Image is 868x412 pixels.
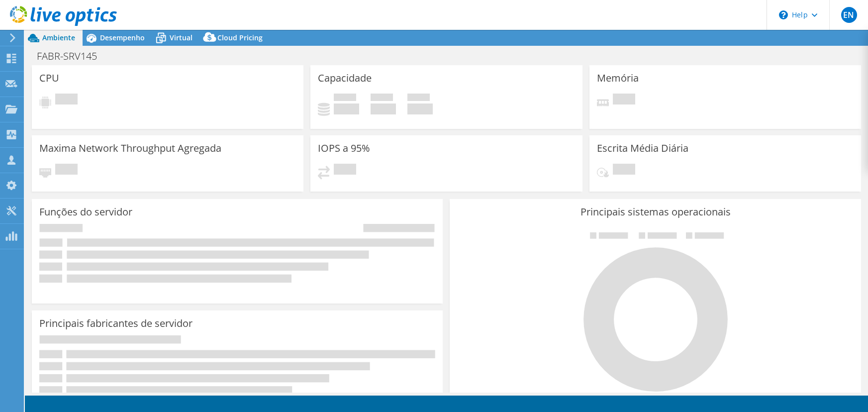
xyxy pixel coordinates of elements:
span: Pendente [613,164,635,177]
h3: Escrita Média Diária [597,143,688,154]
span: Pendente [613,94,635,107]
svg: \n [779,10,788,19]
span: Desempenho [100,33,145,42]
span: Ambiente [42,33,75,42]
h4: 0 GiB [371,103,396,114]
h3: CPU [39,73,59,84]
h3: Maxima Network Throughput Agregada [39,143,221,154]
span: Total [407,94,430,103]
span: Pendente [334,164,356,177]
span: EN [841,7,857,23]
span: Cloud Pricing [217,33,263,42]
h3: Principais sistemas operacionais [457,206,853,217]
h3: IOPS a 95% [318,143,370,154]
h3: Memória [597,73,639,84]
h1: FABR-SRV145 [32,51,112,62]
span: Pendente [55,94,78,107]
h4: 0 GiB [334,103,359,114]
h4: 0 GiB [407,103,433,114]
h3: Capacidade [318,73,372,84]
h3: Funções do servidor [39,206,132,217]
h3: Principais fabricantes de servidor [39,318,193,329]
span: Disponível [371,94,393,103]
span: Usado [334,94,356,103]
span: Pendente [55,164,78,177]
span: Virtual [170,33,193,42]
